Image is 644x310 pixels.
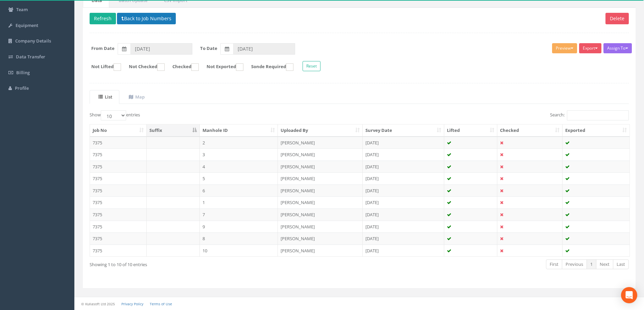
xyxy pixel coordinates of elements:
[278,196,363,208] td: [PERSON_NAME]
[90,208,147,221] td: 7375
[278,208,363,221] td: [PERSON_NAME]
[278,124,363,137] th: Uploaded By: activate to sort column ascending
[200,245,278,257] td: 10
[200,161,278,173] td: 4
[587,259,596,269] a: 1
[90,13,116,24] button: Refresh
[363,161,444,173] td: [DATE]
[101,110,126,120] select: Showentries
[363,124,444,137] th: Survey Date: activate to sort column ascending
[363,196,444,208] td: [DATE]
[278,137,363,149] td: [PERSON_NAME]
[130,43,192,55] input: From Date
[90,137,147,149] td: 7375
[90,196,147,208] td: 7375
[16,22,38,28] span: Equipment
[278,245,363,257] td: [PERSON_NAME]
[278,185,363,197] td: [PERSON_NAME]
[90,148,147,161] td: 7375
[200,148,278,161] td: 3
[278,221,363,233] td: [PERSON_NAME]
[200,196,278,208] td: 1
[117,13,176,24] button: Back to Job Numbers
[166,63,199,71] label: Checked
[121,302,143,306] a: Privacy Policy
[200,45,217,52] label: To Date
[363,245,444,257] td: [DATE]
[278,172,363,185] td: [PERSON_NAME]
[303,61,320,71] button: Reset
[621,287,637,303] div: Open Intercom Messenger
[81,302,115,306] small: © Kullasoft Ltd 2025
[122,63,165,71] label: Not Checked
[90,161,147,173] td: 7375
[278,148,363,161] td: [PERSON_NAME]
[90,90,119,104] a: List
[200,208,278,221] td: 7
[363,137,444,149] td: [DATE]
[200,172,278,185] td: 5
[90,172,147,185] td: 7375
[567,110,629,120] input: Search:
[605,13,629,24] button: Delete
[200,221,278,233] td: 9
[363,232,444,245] td: [DATE]
[129,94,145,100] uib-tab-heading: Map
[150,302,172,306] a: Terms of Use
[546,259,562,269] a: First
[613,259,629,269] a: Last
[90,232,147,245] td: 7375
[552,43,577,53] button: Preview
[562,259,587,269] a: Previous
[16,54,45,60] span: Data Transfer
[200,232,278,245] td: 8
[90,124,147,137] th: Job No: activate to sort column ascending
[200,124,278,137] th: Manhole ID: activate to sort column ascending
[244,63,293,71] label: Sonde Required
[16,6,28,12] span: Team
[563,124,629,137] th: Exported: activate to sort column ascending
[91,45,115,52] label: From Date
[596,259,613,269] a: Next
[444,124,498,137] th: Lifted: activate to sort column ascending
[90,185,147,197] td: 7375
[200,63,243,71] label: Not Exported
[200,137,278,149] td: 2
[15,38,51,44] span: Company Details
[90,259,308,268] div: Showing 1 to 10 of 10 entries
[85,63,121,71] label: Not Lifted
[278,161,363,173] td: [PERSON_NAME]
[363,221,444,233] td: [DATE]
[278,232,363,245] td: [PERSON_NAME]
[603,43,632,53] button: Assign To
[363,185,444,197] td: [DATE]
[363,148,444,161] td: [DATE]
[497,124,563,137] th: Checked: activate to sort column ascending
[363,208,444,221] td: [DATE]
[363,172,444,185] td: [DATE]
[233,43,295,55] input: To Date
[15,85,29,91] span: Profile
[200,185,278,197] td: 6
[16,69,30,76] span: Billing
[147,124,200,137] th: Suffix: activate to sort column descending
[90,110,140,120] label: Show entries
[98,94,112,100] uib-tab-heading: List
[90,221,147,233] td: 7375
[550,110,629,120] label: Search:
[90,245,147,257] td: 7375
[579,43,601,53] button: Export
[120,90,152,104] a: Map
